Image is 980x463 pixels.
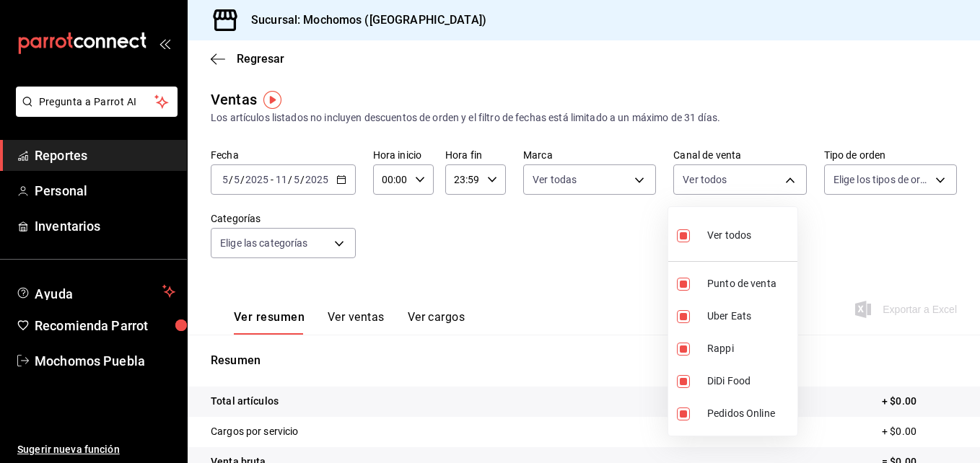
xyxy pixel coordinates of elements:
span: Ver todos [707,228,751,243]
span: Rappi [707,341,792,356]
span: Uber Eats [707,309,792,324]
span: DiDi Food [707,374,792,389]
span: Pedidos Online [707,406,792,421]
span: Punto de venta [707,276,792,291]
img: Tooltip marker [263,91,281,109]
